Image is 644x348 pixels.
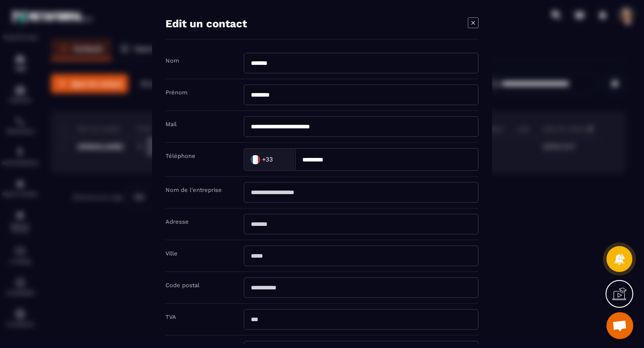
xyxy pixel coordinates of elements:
[606,312,633,339] a: Ouvrir le chat
[165,187,222,193] label: Nom de l'entreprise
[165,314,176,320] label: TVA
[165,282,199,289] label: Code postal
[275,153,286,166] input: Search for option
[262,155,273,164] span: +33
[165,89,187,96] label: Prénom
[244,148,295,171] div: Search for option
[165,250,178,257] label: Ville
[246,150,264,168] img: Country Flag
[165,121,177,127] label: Mail
[165,153,195,159] label: Téléphone
[165,218,189,225] label: Adresse
[165,17,247,30] h4: Edit un contact
[165,57,179,64] label: Nom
